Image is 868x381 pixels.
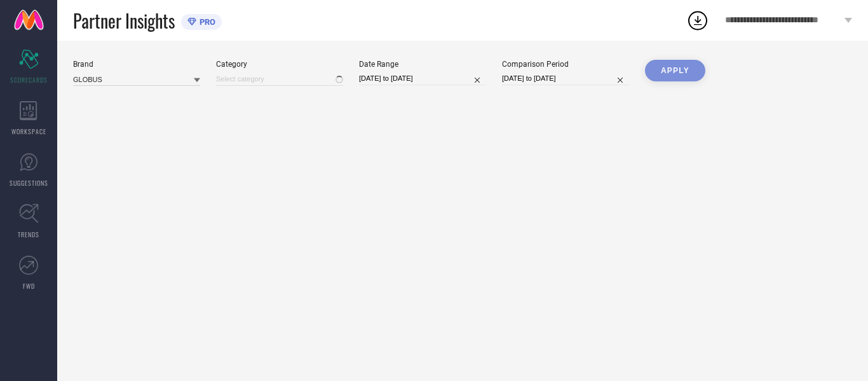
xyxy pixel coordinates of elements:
div: Category [216,60,343,69]
span: SUGGESTIONS [10,178,48,188]
span: FWD [23,281,35,291]
div: Brand [73,60,200,69]
div: Comparison Period [502,60,629,69]
span: WORKSPACE [11,127,46,136]
span: SCORECARDS [10,75,48,85]
span: PRO [196,17,215,27]
div: Open download list [686,9,709,32]
span: Partner Insights [73,8,175,34]
input: Select date range [359,72,486,85]
input: Select comparison period [502,72,629,85]
div: Date Range [359,60,486,69]
span: TRENDS [18,230,39,239]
